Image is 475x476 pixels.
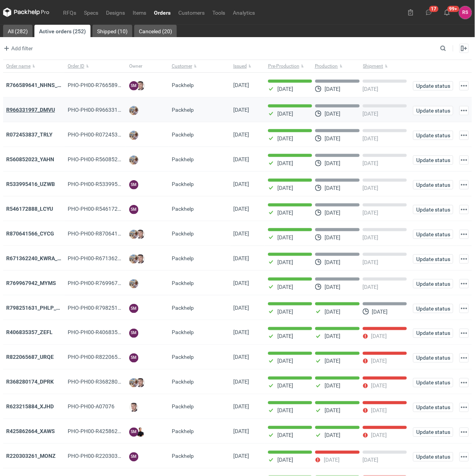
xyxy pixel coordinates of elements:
[325,86,340,92] p: [DATE]
[134,25,177,37] a: Canceled (20)
[6,156,54,162] a: R560852023_YAHN
[460,155,469,165] button: Actions
[172,131,194,138] span: Packhelp
[325,135,340,142] p: [DATE]
[233,305,249,311] span: 20/08/2025
[417,157,450,163] span: Update status
[460,205,469,214] button: Actions
[423,6,435,19] button: 17
[6,305,63,311] a: R798251631_PHLP_V1
[172,255,194,261] span: Packhelp
[417,454,450,460] span: Update status
[413,329,453,338] button: Update status
[233,107,249,113] span: 04/09/2025
[324,457,340,463] p: [DATE]
[277,135,293,142] p: [DATE]
[6,354,54,360] a: R822065687_URQE
[413,205,453,214] button: Update status
[6,280,56,286] a: R769967942_MYMS
[460,131,469,140] button: Actions
[460,180,469,189] button: Actions
[325,259,340,265] p: [DATE]
[417,108,450,113] span: Update status
[233,230,249,237] span: 26/08/2025
[65,60,126,72] button: Order ID
[371,333,387,340] p: [DATE]
[417,405,450,410] span: Update status
[325,408,340,414] p: [DATE]
[6,379,54,385] a: R368280174_DPRK
[325,284,340,290] p: [DATE]
[129,230,138,239] img: Michał Palasek
[413,403,453,412] button: Update status
[363,63,383,69] span: Shipment
[129,180,138,189] figcaption: SM
[68,131,141,138] span: PHO-PH00-R072453837_TRLY
[460,230,469,239] button: Actions
[371,432,387,438] p: [DATE]
[172,181,194,187] span: Packhelp
[68,305,152,311] span: PHO-PH00-R798251631_PHLP_V1
[233,82,249,88] span: 04/09/2025
[3,8,50,17] svg: Packhelp Pro
[325,185,340,191] p: [DATE]
[6,131,53,138] a: R072453837_TRLY
[413,304,453,313] button: Update status
[172,428,194,435] span: Packhelp
[6,107,55,113] strong: R966331997_DMVU
[325,111,340,117] p: [DATE]
[6,63,31,69] span: Order name
[413,428,453,437] button: Update status
[413,353,453,363] button: Update status
[413,106,453,115] button: Update status
[363,457,379,463] p: [DATE]
[363,86,379,92] p: [DATE]
[277,234,293,241] p: [DATE]
[325,160,340,166] p: [DATE]
[325,333,340,340] p: [DATE]
[129,254,138,264] img: Michał Palasek
[136,254,145,264] img: Maciej Sikora
[413,230,453,239] button: Update status
[6,329,53,336] strong: R406835357_ZEFL
[6,404,54,410] a: R623215884_XJHD
[129,63,142,69] span: Owner
[172,280,194,286] span: Packhelp
[172,379,194,385] span: Packhelp
[6,428,55,435] strong: R425862664_XAWS
[277,432,293,438] p: [DATE]
[268,63,299,69] span: Pre-Production
[129,403,138,412] img: Maciej Sikora
[325,383,340,389] p: [DATE]
[460,403,469,412] button: Actions
[233,63,247,69] span: Issued
[417,331,450,336] span: Update status
[363,135,379,142] p: [DATE]
[172,107,194,113] span: Packhelp
[92,25,132,37] a: Shipped (10)
[363,234,379,241] p: [DATE]
[277,160,293,166] p: [DATE]
[413,81,453,90] button: Update status
[233,131,249,138] span: 03/09/2025
[129,279,138,288] img: Michał Palasek
[277,358,293,364] p: [DATE]
[2,44,33,53] button: Add filter
[277,309,293,315] p: [DATE]
[172,82,194,88] span: Packhelp
[413,131,453,140] button: Update status
[413,155,453,165] button: Update status
[363,259,379,265] p: [DATE]
[372,309,388,315] p: [DATE]
[150,8,174,17] a: Orders
[233,280,249,286] span: 21/08/2025
[459,6,472,19] button: RS
[102,8,129,17] a: Designs
[325,210,340,216] p: [DATE]
[68,280,145,286] span: PHO-PH00-R769967942_MYMS
[460,279,469,288] button: Actions
[172,404,194,410] span: Packhelp
[6,82,71,88] strong: R766589641_NHNS_LUSD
